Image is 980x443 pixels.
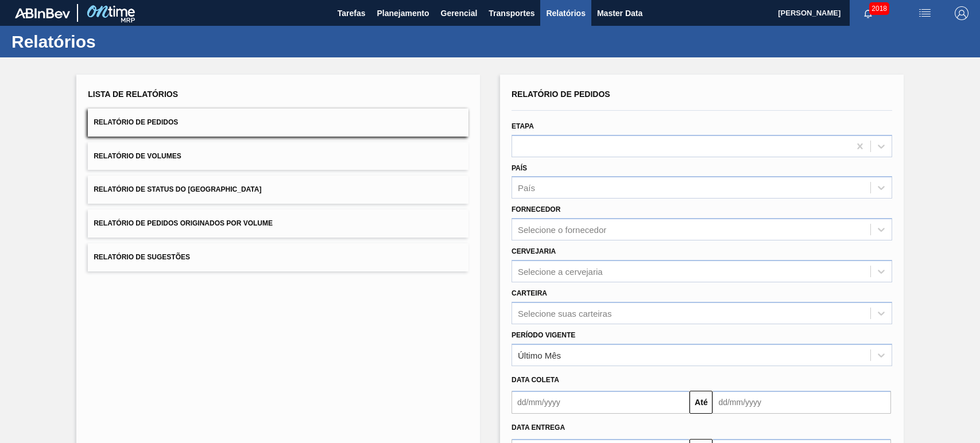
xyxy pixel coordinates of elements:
[512,164,527,172] label: País
[512,247,556,255] label: Cervejaria
[377,6,429,20] span: Planejamento
[518,225,606,235] div: Selecione o fornecedor
[441,6,478,20] span: Gerencial
[512,90,610,99] span: Relatório de Pedidos
[11,35,215,48] h1: Relatórios
[88,176,468,204] button: Relatório de Status do [GEOGRAPHIC_DATA]
[88,90,178,99] span: Lista de Relatórios
[88,142,468,170] button: Relatório de Volumes
[94,253,190,261] span: Relatório de Sugestões
[518,183,535,193] div: País
[512,331,575,339] label: Período Vigente
[869,2,889,15] span: 2018
[94,185,261,193] span: Relatório de Status do [GEOGRAPHIC_DATA]
[94,152,181,160] span: Relatório de Volumes
[512,423,565,432] span: Data Entrega
[518,350,561,360] div: Último Mês
[94,219,273,227] span: Relatório de Pedidos Originados por Volume
[918,6,932,20] img: userActions
[512,391,690,414] input: dd/mm/yyyy
[850,5,886,21] button: Notificações
[518,308,611,318] div: Selecione suas carteiras
[518,266,603,276] div: Selecione a cervejaria
[955,6,969,20] img: Logout
[712,391,890,414] input: dd/mm/yyyy
[512,205,560,213] label: Fornecedor
[690,391,712,414] button: Até
[338,6,366,20] span: Tarefas
[546,6,585,20] span: Relatórios
[512,289,547,297] label: Carteira
[88,209,468,238] button: Relatório de Pedidos Originados por Volume
[512,122,534,130] label: Etapa
[489,6,534,20] span: Transportes
[512,376,559,384] span: Data coleta
[88,243,468,271] button: Relatório de Sugestões
[94,118,178,126] span: Relatório de Pedidos
[88,108,468,137] button: Relatório de Pedidos
[597,6,642,20] span: Master Data
[15,8,70,18] img: TNhmsLtSVTkK8tSr43FrP2fwEKptu5GPRR3wAAAABJRU5ErkJggg==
